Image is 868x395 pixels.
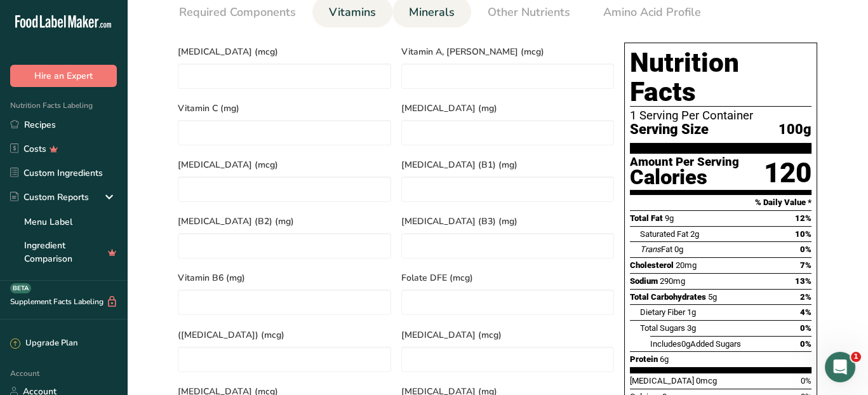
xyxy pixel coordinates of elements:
[178,271,391,285] span: Vitamin B6 (mg)
[630,195,811,210] section: % Daily Value *
[630,260,674,270] span: Cholesterol
[10,337,77,350] div: Upgrade Plan
[801,376,811,385] span: 0%
[696,376,717,385] span: 0mcg
[630,292,706,302] span: Total Carbohydrates
[630,276,658,286] span: Sodium
[800,323,811,333] span: 0%
[640,307,685,317] span: Dietary Fiber
[630,109,811,122] div: 1 Serving Per Container
[690,229,699,239] span: 2g
[708,292,717,302] span: 5g
[660,276,685,286] span: 290mg
[178,45,391,58] span: [MEDICAL_DATA] (mcg)
[401,271,615,285] span: Folate DFE (mcg)
[650,339,741,349] span: Includes Added Sugars
[676,260,697,270] span: 20mg
[800,307,811,317] span: 4%
[630,48,811,107] h1: Nutrition Facts
[665,213,674,223] span: 9g
[630,376,694,385] span: [MEDICAL_DATA]
[401,328,615,342] span: [MEDICAL_DATA] (mcg)
[795,229,811,239] span: 10%
[630,156,739,168] div: Amount Per Serving
[851,352,861,362] span: 1
[401,215,615,228] span: [MEDICAL_DATA] (B3) (mg)
[401,45,615,58] span: Vitamin A, [PERSON_NAME] (mcg)
[687,323,696,333] span: 3g
[179,4,296,21] span: Required Components
[10,191,89,204] div: Custom Reports
[674,244,683,254] span: 0g
[681,339,690,349] span: 0g
[630,122,709,138] span: Serving Size
[640,244,661,254] i: Trans
[800,339,811,349] span: 0%
[778,122,811,138] span: 100g
[660,354,669,364] span: 6g
[401,102,615,115] span: [MEDICAL_DATA] (mg)
[795,213,811,223] span: 12%
[178,328,391,342] span: ([MEDICAL_DATA]) (mcg)
[800,260,811,270] span: 7%
[10,283,31,293] div: BETA
[178,102,391,115] span: Vitamin C (mg)
[488,4,570,21] span: Other Nutrients
[764,156,811,190] div: 120
[640,229,688,239] span: Saturated Fat
[178,215,391,228] span: [MEDICAL_DATA] (B2) (mg)
[640,244,672,254] span: Fat
[329,4,376,21] span: Vitamins
[630,213,663,223] span: Total Fat
[603,4,701,21] span: Amino Acid Profile
[825,352,855,382] iframe: Intercom live chat
[409,4,455,21] span: Minerals
[795,276,811,286] span: 13%
[640,323,685,333] span: Total Sugars
[630,354,658,364] span: Protein
[178,158,391,171] span: [MEDICAL_DATA] (mcg)
[10,65,117,87] button: Hire an Expert
[800,292,811,302] span: 2%
[800,244,811,254] span: 0%
[630,168,739,187] div: Calories
[687,307,696,317] span: 1g
[401,158,615,171] span: [MEDICAL_DATA] (B1) (mg)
